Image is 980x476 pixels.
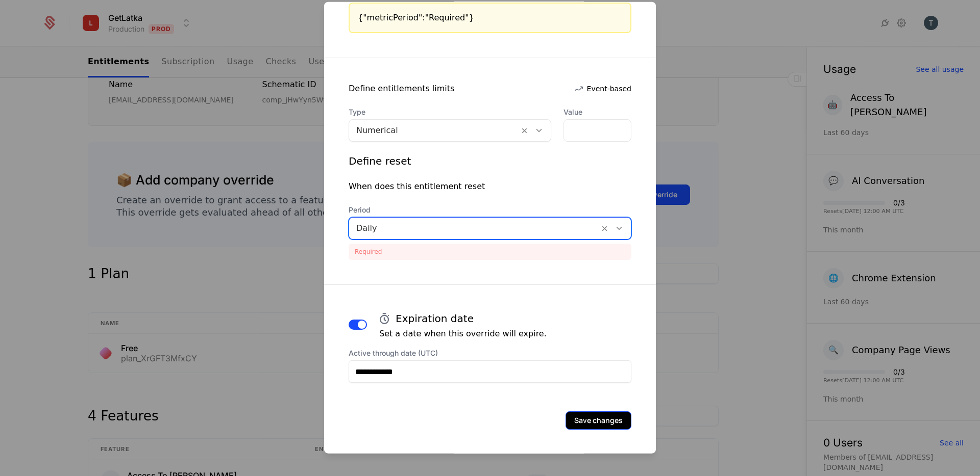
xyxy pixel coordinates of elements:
div: Define reset [349,154,411,168]
span: Event-based [587,84,631,94]
h4: Expiration date [396,311,474,326]
button: Save changes [566,411,631,430]
span: Type [349,107,551,117]
span: Period [349,205,631,215]
div: When does this entitlement reset [349,180,485,193]
label: Active through date (UTC) [349,348,631,358]
div: Define entitlements limits [349,83,454,95]
label: Value [563,107,631,117]
p: Set a date when this override will expire. [379,328,547,340]
div: Required [349,244,631,260]
div: {"metricPeriod":"Required"} [358,12,622,24]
